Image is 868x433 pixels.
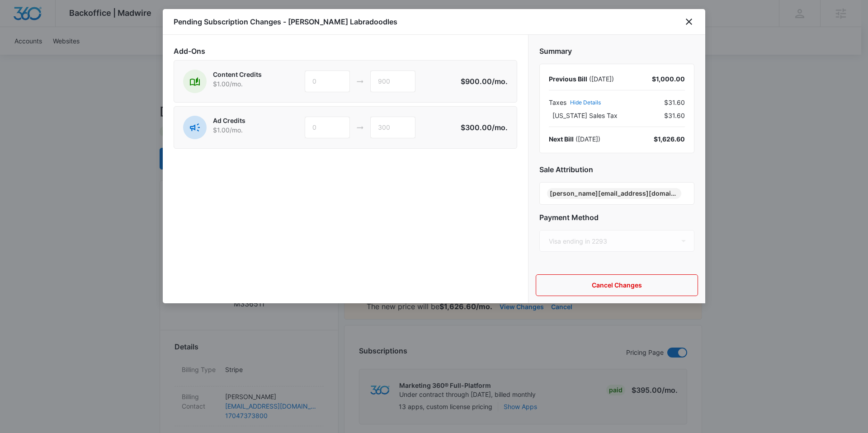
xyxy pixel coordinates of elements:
[213,79,262,89] p: $1.00 /mo.
[461,76,508,87] p: $900.00
[536,274,698,296] button: Cancel Changes
[549,74,614,84] div: ( [DATE] )
[664,98,685,107] span: $31.60
[492,77,508,86] span: /mo.
[552,111,618,120] span: [US_STATE] Sales Tax
[174,46,517,56] h2: Add-Ons
[461,122,508,133] p: $300.00
[570,100,601,105] button: Hide Details
[549,98,566,107] span: Taxes
[492,123,508,132] span: /mo.
[174,16,397,27] h1: Pending Subscription Changes - [PERSON_NAME] Labradoodles
[549,134,600,144] div: ( [DATE] )
[654,134,685,144] div: $1,626.60
[652,74,685,84] div: $1,000.00
[549,135,574,143] span: Next Bill
[213,125,245,135] p: $1.00 /mo.
[684,16,694,27] button: close
[549,75,587,83] span: Previous Bill
[213,116,245,125] p: Ad Credits
[539,46,694,56] h2: Summary
[213,70,262,79] p: Content Credits
[664,111,685,120] span: $31.60
[539,212,694,223] h2: Payment Method
[539,164,694,175] h2: Sale Attribution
